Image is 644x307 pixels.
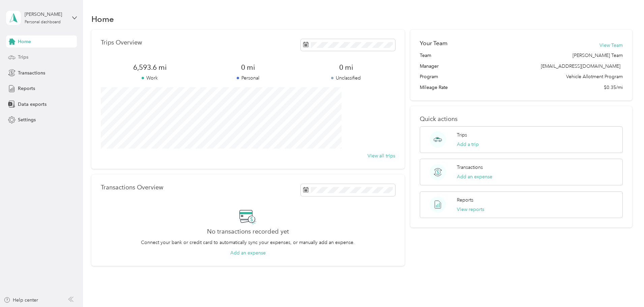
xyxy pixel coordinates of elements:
span: Team [420,52,431,59]
iframe: Everlance-gr Chat Button Frame [606,269,644,307]
button: View all trips [368,152,395,159]
h1: Home [91,16,114,23]
span: 0 mi [199,63,297,72]
p: Transactions Overview [101,184,163,191]
button: Add an expense [230,249,266,256]
span: Mileage Rate [420,84,448,91]
button: View Team [599,42,623,49]
button: Add a trip [457,141,479,148]
span: Data exports [18,101,47,108]
span: 0 mi [297,63,395,72]
span: 6,593.6 mi [101,63,199,72]
span: [PERSON_NAME] Team [573,52,623,59]
span: Trips [18,54,28,61]
button: Help center [4,297,38,304]
button: Add an expense [457,173,492,180]
p: Quick actions [420,116,623,123]
span: Vehicle Allotment Program [566,73,623,80]
span: Home [18,38,31,45]
h2: Your Team [420,39,447,48]
p: Unclassified [297,74,395,82]
button: View reports [457,206,484,213]
div: Personal dashboard [25,20,61,24]
span: [EMAIL_ADDRESS][DOMAIN_NAME] [541,63,620,69]
div: [PERSON_NAME] [25,11,67,18]
span: Transactions [18,69,45,76]
h2: No transactions recorded yet [207,228,289,235]
p: Trips [457,131,467,139]
span: $0.35/mi [604,84,623,91]
p: Work [101,74,199,82]
span: Manager [420,63,439,70]
span: Settings [18,116,36,123]
p: Transactions [457,164,483,171]
span: Reports [18,85,35,92]
p: Trips Overview [101,39,142,46]
p: Personal [199,74,297,82]
p: Reports [457,196,473,204]
span: Program [420,73,438,80]
p: Connect your bank or credit card to automatically sync your expenses, or manually add an expense. [141,239,355,246]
